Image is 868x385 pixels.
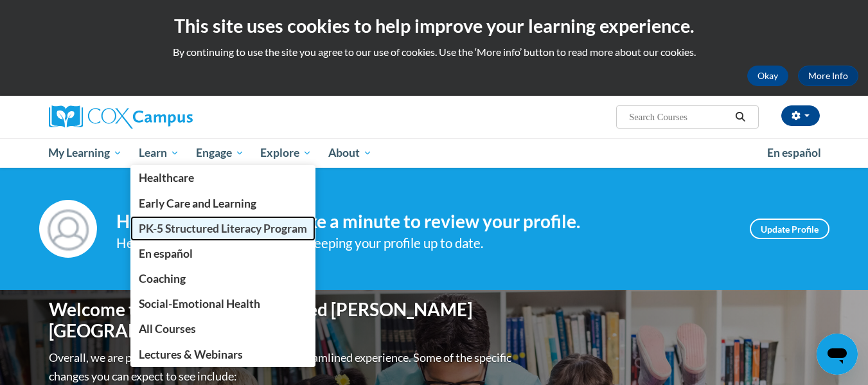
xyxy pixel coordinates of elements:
[48,145,122,161] span: My Learning
[747,66,788,86] button: Okay
[130,138,188,168] a: Learn
[49,299,515,342] h1: Welcome to the new and improved [PERSON_NAME][GEOGRAPHIC_DATA]
[130,316,315,341] a: All Courses
[750,219,829,239] a: Update Profile
[116,211,731,233] h4: Hi [PERSON_NAME]! Take a minute to review your profile.
[40,138,131,168] a: My Learning
[130,291,315,316] a: Social-Emotional Health
[130,165,315,190] a: Healthcare
[759,139,829,166] a: En español
[39,200,97,258] img: Profile Image
[188,138,252,168] a: Engage
[781,105,820,126] button: Account Settings
[139,171,194,184] span: Healthcare
[139,322,196,336] span: All Courses
[731,109,750,125] button: Search
[196,145,244,161] span: Engage
[139,247,193,260] span: En español
[10,13,858,39] h2: This site uses cookies to help improve your learning experience.
[328,145,372,161] span: About
[139,222,307,235] span: PK-5 Structured Literacy Program
[10,45,858,59] p: By continuing to use the site you agree to our use of cookies. Use the ‘More info’ button to read...
[130,342,315,367] a: Lectures & Webinars
[130,241,315,266] a: En español
[320,138,380,168] a: About
[30,138,839,168] div: Main menu
[49,105,293,129] a: Cox Campus
[139,348,243,361] span: Lectures & Webinars
[817,334,858,375] iframe: Button to launch messaging window, conversation in progress
[139,197,256,210] span: Early Care and Learning
[130,191,315,216] a: Early Care and Learning
[116,233,731,254] div: Help improve your experience by keeping your profile up to date.
[139,297,260,310] span: Social-Emotional Health
[252,138,320,168] a: Explore
[260,145,312,161] span: Explore
[139,272,186,285] span: Coaching
[798,66,858,86] a: More Info
[130,216,315,241] a: PK-5 Structured Literacy Program
[49,105,193,129] img: Cox Campus
[130,266,315,291] a: Coaching
[139,145,179,161] span: Learn
[628,109,731,125] input: Search Courses
[767,146,821,159] span: En español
